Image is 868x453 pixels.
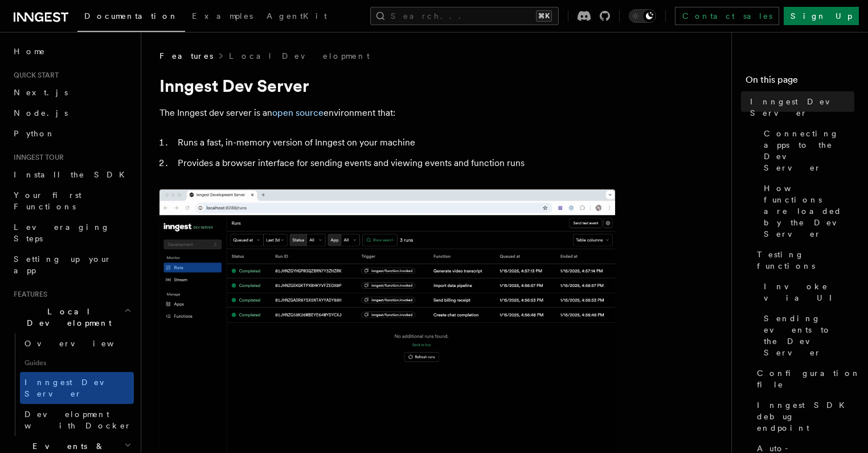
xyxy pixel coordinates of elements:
span: Inngest tour [9,153,64,162]
span: Your first Functions [14,191,81,211]
kbd: ⌘K [536,10,552,22]
span: Local Development [9,306,124,329]
a: Home [9,41,134,62]
span: Inngest Dev Server [24,378,122,398]
span: Features [9,290,47,299]
span: Leveraging Steps [14,223,110,243]
span: Sending events to the Dev Server [764,313,854,358]
span: Overview [24,339,142,348]
span: Documentation [84,11,178,21]
span: Configuration file [757,367,861,390]
span: Next.js [14,88,68,97]
span: Features [159,50,213,62]
span: Home [14,46,46,57]
span: Testing functions [757,249,854,272]
a: Invoke via UI [759,276,854,308]
span: Inngest Dev Server [750,96,854,119]
span: Node.js [14,108,68,118]
span: Development with Docker [24,410,132,430]
a: Documentation [77,3,185,32]
a: Next.js [9,82,134,103]
a: Leveraging Steps [9,217,134,249]
span: Python [14,129,55,138]
span: How functions are loaded by the Dev Server [764,183,854,240]
span: Inngest SDK debug endpoint [757,399,854,434]
a: Testing functions [752,244,854,276]
button: Local Development [9,301,134,333]
a: Python [9,123,134,144]
h1: Inngest Dev Server [159,75,615,96]
li: Runs a fast, in-memory version of Inngest on your machine [174,135,615,151]
a: Configuration file [752,363,854,395]
a: Node.js [9,103,134,123]
li: Provides a browser interface for sending events and viewing events and function runs [174,155,615,171]
span: Connecting apps to the Dev Server [764,128,854,173]
a: Your first Functions [9,185,134,217]
a: Sending events to the Dev Server [759,308,854,363]
a: Sign Up [784,7,859,25]
h4: On this page [746,73,854,91]
a: Install the SDK [9,164,134,185]
span: Examples [192,11,253,21]
a: Local Development [229,50,370,62]
a: Setting up your app [9,249,134,281]
a: Inngest SDK debug endpoint [752,395,854,438]
a: Connecting apps to the Dev Server [759,123,854,178]
a: Overview [20,333,134,354]
span: Quick start [9,71,59,80]
a: AgentKit [260,3,334,31]
a: Contact sales [675,7,779,25]
a: Examples [185,3,260,31]
a: How functions are loaded by the Dev Server [759,178,854,244]
span: Guides [20,354,134,372]
span: AgentKit [267,11,327,21]
button: Toggle dark mode [629,9,656,23]
a: Inngest Dev Server [746,91,854,123]
span: Install the SDK [14,170,132,179]
span: Invoke via UI [764,281,854,304]
p: The Inngest dev server is an environment that: [159,105,615,121]
a: open source [272,107,324,118]
button: Search...⌘K [370,7,559,25]
a: Inngest Dev Server [20,372,134,404]
div: Local Development [9,333,134,436]
a: Development with Docker [20,404,134,436]
span: Setting up your app [14,254,112,275]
